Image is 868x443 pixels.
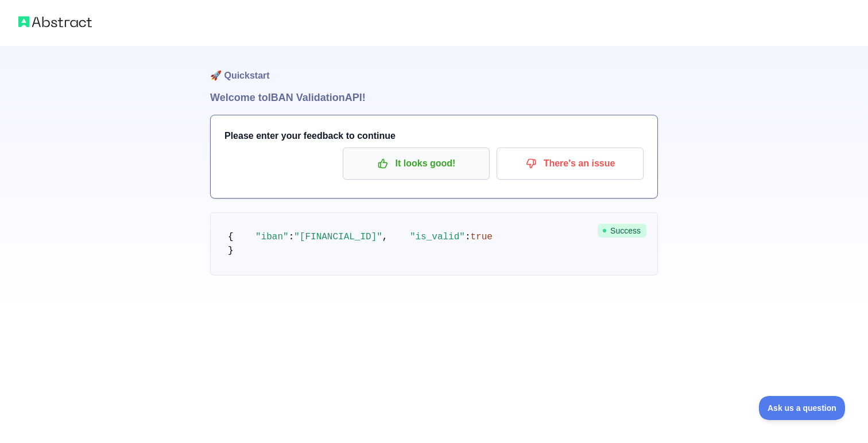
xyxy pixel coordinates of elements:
button: There's an issue [497,147,644,180]
iframe: Toggle Customer Support [759,396,845,420]
p: It looks good! [351,154,481,173]
span: : [289,232,294,242]
span: "is_valid" [410,232,465,242]
p: There's an issue [505,154,635,173]
h1: Welcome to IBAN Validation API! [210,90,658,106]
span: "[FINANCIAL_ID]" [294,232,382,242]
span: : [465,232,471,242]
code: } [228,232,493,256]
button: It looks good! [343,147,490,180]
span: Success [598,224,646,238]
span: { [228,232,234,242]
span: "iban" [255,232,289,242]
h3: Please enter your feedback to continue [224,129,644,143]
img: Abstract logo [18,14,92,30]
h1: 🚀 Quickstart [210,46,658,90]
span: , [382,232,388,242]
span: true [471,232,493,242]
